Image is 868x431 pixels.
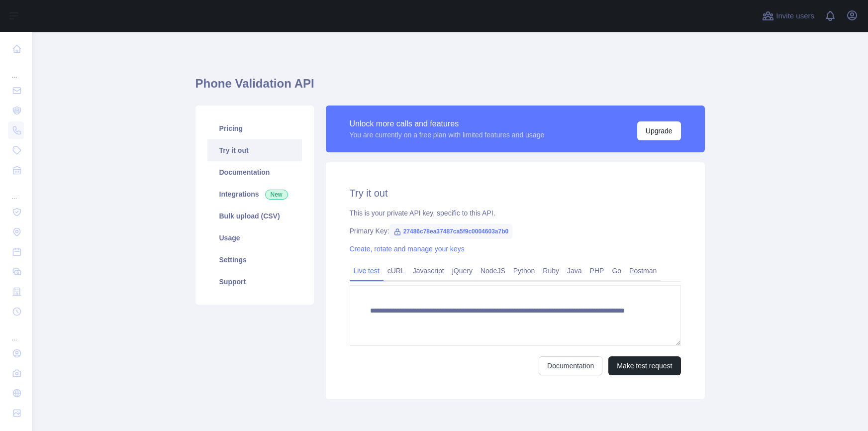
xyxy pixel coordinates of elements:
a: PHP [586,263,608,279]
button: Invite users [760,8,816,24]
a: Java [563,263,586,279]
a: cURL [384,263,409,279]
a: Ruby [539,263,563,279]
div: ... [8,60,24,80]
a: Live test [350,263,384,279]
a: Create, rotate and manage your keys [350,245,465,253]
a: Go [608,263,625,279]
a: Usage [207,227,302,249]
h2: Try it out [350,186,681,200]
h1: Phone Validation API [195,76,705,100]
a: jQuery [448,263,477,279]
a: Javascript [409,263,448,279]
button: Upgrade [637,121,681,140]
a: Documentation [539,356,602,375]
a: Integrations New [207,183,302,205]
a: Try it out [207,139,302,161]
div: This is your private API key, specific to this API. [350,208,681,218]
span: 27486c78ea37487ca5f9c0004603a7b0 [389,224,513,239]
div: Unlock more calls and features [350,118,545,130]
span: New [265,190,288,200]
a: Bulk upload (CSV) [207,205,302,227]
div: ... [8,323,24,342]
div: You are currently on a free plan with limited features and usage [350,130,545,140]
a: Postman [625,263,661,279]
a: Support [207,271,302,293]
span: Invite users [776,10,814,22]
a: Python [509,263,539,279]
div: Primary Key: [350,226,681,236]
a: Pricing [207,117,302,139]
a: Documentation [207,161,302,183]
button: Make test request [608,356,680,375]
div: ... [8,181,24,201]
a: NodeJS [477,263,509,279]
a: Settings [207,249,302,271]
